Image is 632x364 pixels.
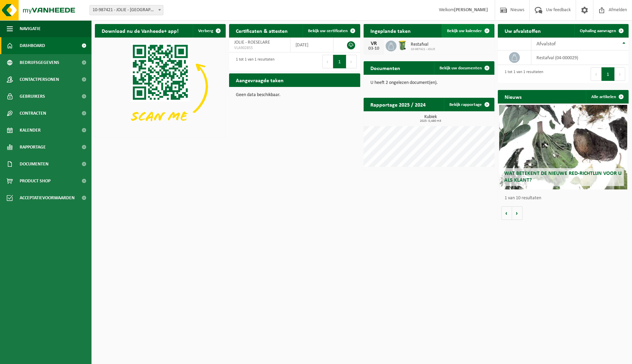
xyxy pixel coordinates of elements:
[501,206,512,220] button: Vorige
[364,98,432,111] h2: Rapportage 2025 / 2024
[454,7,488,13] strong: [PERSON_NAME]
[447,29,482,33] span: Bekijk uw kalender
[20,54,59,71] span: Bedrijfsgegevens
[20,139,46,156] span: Rapportage
[531,50,629,65] td: restafval (04-000029)
[232,54,274,69] div: 1 tot 1 van 1 resultaten
[505,196,625,201] p: 1 van 10 resultaten
[396,40,408,51] img: WB-0240-HPE-GN-50
[229,73,290,87] h2: Aangevraagde taken
[591,67,602,81] button: Previous
[193,24,225,38] button: Verberg
[346,55,357,68] button: Next
[364,61,407,74] h2: Documenten
[586,90,628,104] a: Alle artikelen
[501,67,543,82] div: 1 tot 1 van 1 resultaten
[234,40,270,45] span: JOLIE - ROESELARE
[333,55,346,68] button: 1
[20,88,45,105] span: Gebruikers
[90,5,163,15] span: 10-987421 - JOLIE - ROESELARE
[440,66,482,70] span: Bekijk uw documenten
[574,24,628,38] a: Ophaling aanvragen
[20,71,59,88] span: Contactpersonen
[615,67,625,81] button: Next
[411,47,435,51] span: 10-987421 - JOLIE
[434,61,494,75] a: Bekijk uw documenten
[308,29,348,33] span: Bekijk uw certificaten
[322,55,333,68] button: Previous
[504,171,621,183] span: Wat betekent de nieuwe RED-richtlijn voor u als klant?
[580,29,616,33] span: Ophaling aanvragen
[20,122,41,139] span: Kalender
[367,46,381,51] div: 03-10
[499,105,628,189] a: Wat betekent de nieuwe RED-richtlijn voor u als klant?
[498,24,548,37] h2: Uw afvalstoffen
[367,41,381,46] div: VR
[20,37,45,54] span: Dashboard
[89,5,163,15] span: 10-987421 - JOLIE - ROESELARE
[411,42,435,47] span: Restafval
[20,20,41,37] span: Navigatie
[536,41,556,47] span: Afvalstof
[20,156,48,173] span: Documenten
[367,115,494,123] h3: Kubiek
[512,206,523,220] button: Volgende
[20,173,50,189] span: Product Shop
[20,189,75,206] span: Acceptatievoorwaarden
[229,24,294,37] h2: Certificaten & attesten
[498,90,528,103] h2: Nieuws
[370,81,488,85] p: U heeft 2 ongelezen document(en).
[442,24,494,38] a: Bekijk uw kalender
[444,98,494,111] a: Bekijk rapportage
[236,93,353,97] p: Geen data beschikbaar.
[234,45,285,51] span: VLA902855
[198,29,213,33] span: Verberg
[95,24,185,37] h2: Download nu de Vanheede+ app!
[364,24,417,37] h2: Ingeplande taken
[95,38,226,136] img: Download de VHEPlus App
[290,38,333,52] td: [DATE]
[303,24,360,38] a: Bekijk uw certificaten
[20,105,46,122] span: Contracten
[602,67,615,81] button: 1
[367,119,494,123] span: 2025: 0,480 m3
